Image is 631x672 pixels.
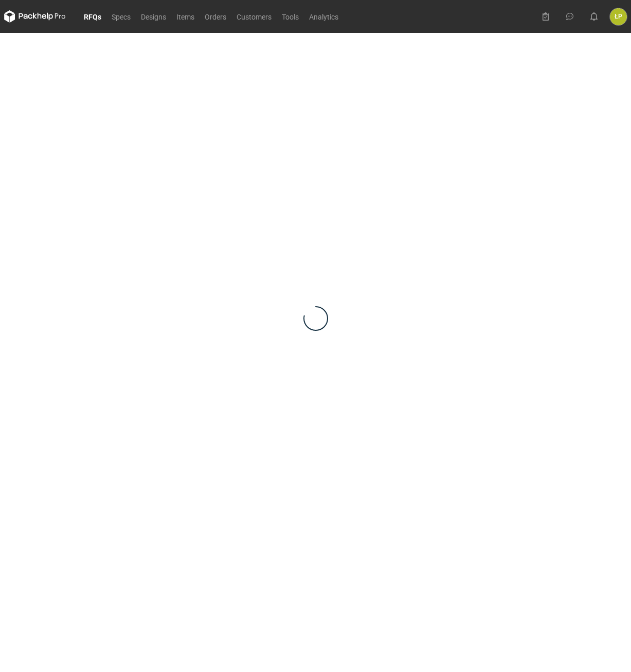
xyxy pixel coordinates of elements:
[304,10,344,23] a: Analytics
[610,8,627,25] button: ŁP
[200,10,231,23] a: Orders
[136,10,171,23] a: Designs
[79,10,106,23] a: RFQs
[106,10,136,23] a: Specs
[231,10,277,23] a: Customers
[610,8,627,25] div: Łukasz Postawa
[171,10,200,23] a: Items
[4,10,66,23] svg: Packhelp Pro
[277,10,304,23] a: Tools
